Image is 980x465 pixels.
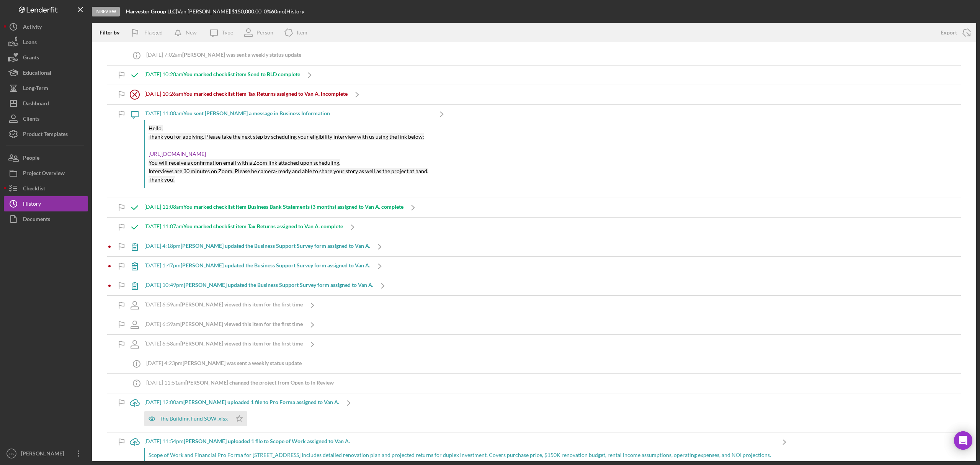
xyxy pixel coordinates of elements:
[149,151,206,157] a: [URL][DOMAIN_NAME]
[146,360,302,366] div: [DATE] 4:23pm
[4,165,88,181] button: Project Overview
[183,223,343,229] b: You marked checklist item Tax Returns assigned to Van A. complete
[4,96,88,111] button: Dashboard
[23,181,45,198] div: Checklist
[181,242,370,249] b: [PERSON_NAME] updated the Business Support Survey form assigned to Van A.
[23,19,42,36] div: Activity
[146,52,301,58] div: [DATE] 7:02am
[184,282,373,288] b: [PERSON_NAME] updated the Business Support Survey form assigned to Van A.
[144,204,403,210] div: [DATE] 11:08am
[183,110,330,116] b: You sent [PERSON_NAME] a message in Business Information
[4,181,88,196] button: Checklist
[180,301,303,308] b: [PERSON_NAME] viewed this item for the first time
[185,379,334,386] b: [PERSON_NAME] changed the project from Open to In Review
[149,176,175,183] mark: Thank you!
[144,448,775,462] div: Scope of Work and Financial Pro Forma for [STREET_ADDRESS] Includes detailed renovation plan and ...
[125,335,322,354] a: [DATE] 6:58am[PERSON_NAME] viewed this item for the first time
[180,340,303,347] b: [PERSON_NAME] viewed this item for the first time
[232,8,264,15] div: $150,000.00
[23,80,48,98] div: Long-Term
[184,438,350,444] b: [PERSON_NAME] uploaded 1 file to Scope of Work assigned to Van A.
[23,96,49,113] div: Dashboard
[954,431,972,450] div: Open Intercom Messenger
[149,168,428,174] mark: Interviews are 30 minutes on Zoom. Please be camera-ready and able to share your story as well as...
[23,65,51,82] div: Educational
[222,29,233,36] div: Type
[125,65,319,85] a: [DATE] 10:28amYou marked checklist item Send to BLD complete
[144,25,163,40] div: Flagged
[4,446,88,461] button: LS[PERSON_NAME]
[92,7,120,16] div: In Review
[4,211,88,227] button: Documents
[183,203,403,210] b: You marked checklist item Business Bank Statements (3 months) assigned to Van A. complete
[144,243,370,249] div: [DATE] 4:18pm
[4,80,88,96] a: Long-Term
[144,223,343,229] div: [DATE] 11:07am
[125,237,389,256] a: [DATE] 4:18pm[PERSON_NAME] updated the Business Support Survey form assigned to Van A.
[144,301,303,308] div: [DATE] 6:59am
[264,8,271,15] div: 0 %
[125,25,170,40] button: Flagged
[183,399,339,405] b: [PERSON_NAME] uploaded 1 file to Pro Forma assigned to Van A.
[181,262,370,269] b: [PERSON_NAME] updated the Business Support Survey form assigned to Van A.
[144,262,370,269] div: [DATE] 1:47pm
[4,150,88,165] button: People
[23,34,37,52] div: Loans
[177,8,232,15] div: Van [PERSON_NAME] |
[125,105,451,198] a: [DATE] 11:08amYou sent [PERSON_NAME] a message in Business InformationHello,Thank you for applyin...
[183,360,302,366] b: [PERSON_NAME] was sent a weekly status update
[23,126,68,144] div: Product Templates
[4,111,88,126] button: Clients
[941,25,957,40] div: Export
[4,126,88,142] button: Product Templates
[149,133,424,140] mark: Thank you for applying. Please take the next step by scheduling your eligibility interview with u...
[186,25,197,40] div: New
[23,50,39,67] div: Grants
[183,71,300,77] b: You marked checklist item Send to BLD complete
[170,25,204,40] button: New
[125,315,322,334] a: [DATE] 6:59am[PERSON_NAME] viewed this item for the first time
[9,452,14,456] text: LS
[4,50,88,65] button: Grants
[125,218,362,237] a: [DATE] 11:07amYou marked checklist item Tax Returns assigned to Van A. complete
[271,8,285,15] div: 60 mo
[183,90,348,97] b: You marked checklist item Tax Returns assigned to Van A. incomplete
[160,416,228,422] div: The Building Fund SOW .xlsx
[256,29,273,36] div: Person
[144,282,373,288] div: [DATE] 10:49pm
[125,198,423,217] a: [DATE] 11:08amYou marked checklist item Business Bank Statements (3 months) assigned to Van A. co...
[182,51,301,58] b: [PERSON_NAME] was sent a weekly status update
[100,29,125,36] div: Filter by
[23,165,65,183] div: Project Overview
[146,380,334,386] div: [DATE] 11:51am
[4,65,88,80] button: Educational
[125,296,322,315] a: [DATE] 6:59am[PERSON_NAME] viewed this item for the first time
[125,393,358,432] a: [DATE] 12:00am[PERSON_NAME] uploaded 1 file to Pro Forma assigned to Van A.The Building Fund SOW ...
[23,150,39,167] div: People
[23,111,39,128] div: Clients
[4,196,88,211] button: History
[144,321,303,327] div: [DATE] 6:59am
[125,276,392,295] a: [DATE] 10:49pm[PERSON_NAME] updated the Business Support Survey form assigned to Van A.
[144,438,775,444] div: [DATE] 11:54pm
[4,34,88,50] button: Loans
[144,399,339,405] div: [DATE] 12:00am
[144,91,348,97] div: [DATE] 10:26am
[23,211,50,229] div: Documents
[144,110,432,116] div: [DATE] 11:08am
[149,159,340,166] mark: You will receive a confirmation email with a Zoom link attached upon scheduling.
[144,411,247,426] button: The Building Fund SOW .xlsx
[4,19,88,34] a: Activity
[23,196,41,213] div: History
[125,257,389,276] a: [DATE] 1:47pm[PERSON_NAME] updated the Business Support Survey form assigned to Van A.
